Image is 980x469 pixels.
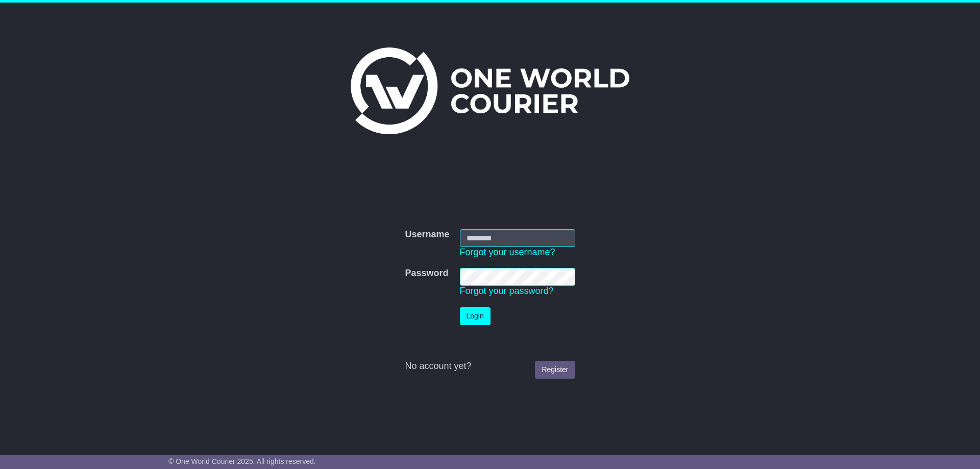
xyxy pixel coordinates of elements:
a: Forgot your password? [460,286,554,296]
button: Login [460,307,491,325]
label: Username [405,229,449,240]
a: Register [535,361,575,379]
div: No account yet? [405,361,575,372]
span: © One World Courier 2025. All rights reserved. [168,457,316,465]
a: Forgot your username? [460,247,555,257]
label: Password [405,268,448,279]
img: One World [351,47,629,134]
